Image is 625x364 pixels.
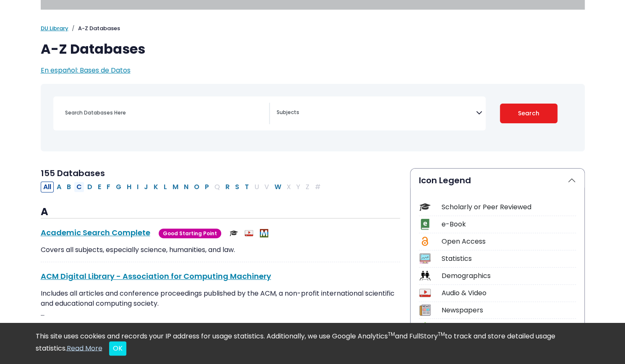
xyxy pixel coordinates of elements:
button: All [41,182,54,192]
button: Filter Results T [242,182,251,192]
button: Filter Results I [134,182,141,192]
img: Icon Audio & Video [419,287,431,299]
button: Close [109,341,126,356]
sup: TM [438,330,445,338]
button: Filter Results H [124,182,134,192]
img: Icon Newspapers [419,304,431,316]
button: Filter Results S [233,182,242,192]
div: Financial Report [442,322,576,332]
div: Audio & Video [442,288,576,298]
img: Icon Demographics [419,270,431,281]
button: Filter Results P [202,182,212,192]
div: e-Book [442,219,576,229]
button: Filter Results F [104,182,113,192]
button: Filter Results C [74,182,84,192]
input: Search database by title or keyword [60,107,269,119]
img: Icon Open Access [420,236,430,247]
a: Read More [67,343,102,353]
p: Includes all articles and conference proceedings published by the ACM, a non-profit international... [41,289,400,319]
button: Filter Results J [141,182,151,192]
div: Open Access [442,237,576,247]
button: Filter Results O [191,182,202,192]
textarea: Search [277,110,476,117]
div: Newspapers [442,305,576,315]
img: Scholarly or Peer Reviewed [230,229,238,237]
div: This site uses cookies and records your IP address for usage statistics. Additionally, we use Goo... [36,331,590,356]
button: Filter Results L [161,182,170,192]
a: Academic Search Complete [41,227,150,238]
button: Filter Results R [223,182,232,192]
img: Icon Financial Report [419,322,431,333]
span: 155 Databases [41,167,105,179]
button: Filter Results A [54,182,64,192]
h3: A [41,206,400,218]
div: Statistics [442,254,576,264]
button: Filter Results B [64,182,73,192]
button: Filter Results N [181,182,191,192]
a: ACM Digital Library - Association for Computing Machinery [41,271,271,281]
sup: TM [388,330,395,338]
li: A-Z Databases [68,24,120,33]
button: Submit for Search Results [500,104,557,123]
div: Alpha-list to filter by first letter of database name [41,182,324,191]
img: Audio & Video [245,229,253,237]
button: Filter Results G [113,182,124,192]
button: Filter Results D [85,182,95,192]
img: Icon Scholarly or Peer Reviewed [419,201,431,213]
div: Scholarly or Peer Reviewed [442,202,576,212]
div: Demographics [442,271,576,281]
button: Icon Legend [411,169,584,192]
a: En español: Bases de Datos [41,65,131,75]
nav: Search filters [41,84,585,151]
span: Good Starting Point [159,229,221,238]
p: Covers all subjects, especially science, humanities, and law. [41,245,400,255]
button: Filter Results W [272,182,284,192]
img: Icon e-Book [419,218,431,230]
img: Icon Statistics [419,253,431,264]
button: Filter Results K [151,182,161,192]
nav: breadcrumb [41,24,585,33]
img: MeL (Michigan electronic Library) [260,229,268,237]
button: Filter Results M [170,182,181,192]
button: Filter Results E [95,182,104,192]
a: DU Library [41,24,68,32]
h1: A-Z Databases [41,41,585,57]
